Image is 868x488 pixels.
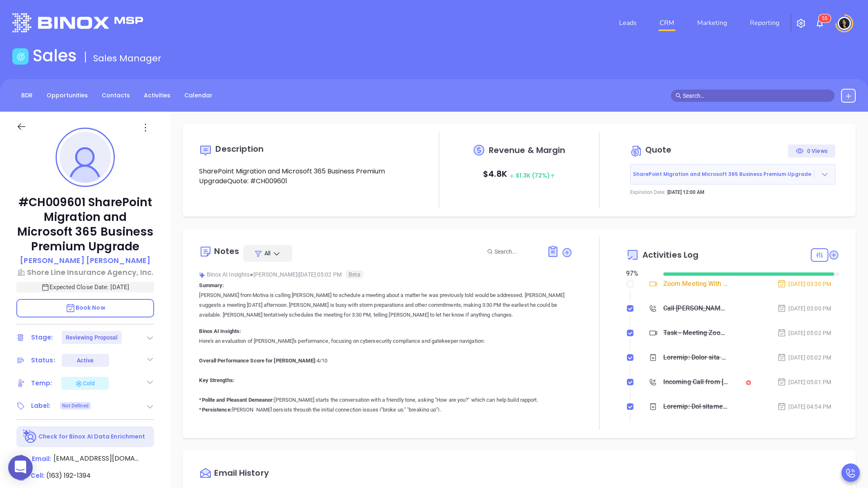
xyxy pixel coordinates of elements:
[38,432,145,441] p: Check for Binox AI Data Enrichment
[31,377,52,389] div: Temp:
[199,272,205,278] img: svg%3e
[16,267,154,278] a: Shore Line Insurance Agency, Inc.
[663,327,728,339] div: Task - Meeting Zoom Meeting With Motiva - [PERSON_NAME]
[667,189,705,196] p: [DATE] 12:00 AM
[32,454,51,464] span: Email:
[199,290,573,320] p: [PERSON_NAME] from Motiva is calling [PERSON_NAME] to schedule a meeting about a matter he was pr...
[214,469,268,480] div: Email History
[214,247,239,255] div: Notes
[46,471,91,480] span: (163) 192-1394
[66,331,118,344] div: Reviewing Proposal
[20,255,150,266] p: [PERSON_NAME] [PERSON_NAME]
[645,144,672,155] span: Quote
[509,171,555,180] span: $ 1.3K (72%)
[12,13,143,32] img: logo
[199,282,224,288] b: Summary:
[31,400,51,412] div: Label:
[199,268,573,281] div: Binox AI Insights [PERSON_NAME] | [DATE] 05:02 PM
[202,397,275,403] b: Polite and Pleasant Demeanor:
[54,454,139,463] span: [EMAIL_ADDRESS][DOMAIN_NAME]
[199,166,412,186] p: SharePoint Migration and Microsoft 365 Business Premium UpgradeQuote: #CH009601
[65,304,105,312] span: Book Now
[663,302,728,315] div: Call [PERSON_NAME] to schedule meeting - [PERSON_NAME]
[202,407,232,413] b: Persistence:
[656,15,678,31] a: CRM
[199,358,316,364] b: Overall Performance Score for [PERSON_NAME]:
[97,89,135,102] a: Contacts
[663,376,728,388] div: Incoming Call from [PERSON_NAME]
[215,143,264,155] span: Description
[663,400,728,413] div: Loremip: Dol sitamet co adipiscinge seddo ei **tempo in utlabor etdol magnaal eni adminimven (qui...
[250,271,253,278] span: ●
[822,16,825,21] span: 5
[346,270,363,279] span: Beta
[60,132,111,183] img: profile-user
[616,15,640,31] a: Leads
[31,471,45,480] span: Cell :
[626,269,653,279] div: 97 %
[683,91,830,100] input: Search…
[825,16,828,21] span: 5
[93,52,161,65] span: Sales Manager
[777,328,831,337] div: [DATE] 05:02 PM
[199,377,234,383] b: Key Strengths:
[31,354,55,367] div: Status:
[819,14,831,22] sup: 55
[796,18,806,28] img: iconSetting
[630,164,835,184] button: SharePoint Migration and Microsoft 365 Business Premium Upgrade
[23,430,37,444] img: Ai-Enrich-DaqCidB-.svg
[16,89,38,102] a: BDR
[747,15,783,31] a: Reporting
[16,195,154,254] p: #CH009601 SharePoint Migration and Microsoft 365 Business Premium Upgrade
[77,354,94,367] div: Active
[630,189,665,196] p: Expiration Date:
[815,18,825,28] img: iconNotification
[838,17,851,30] img: user
[139,89,175,102] a: Activities
[796,144,828,157] div: 0 Views
[663,351,728,364] div: Loremip: Dolor sita Consec ad elitsed Doeiu te incididu u laboree dolor m aliqua en adm veniamqui...
[42,89,93,102] a: Opportunities
[663,278,728,290] div: Zoom Meeting With Motiva - [PERSON_NAME]
[20,255,150,267] a: [PERSON_NAME] [PERSON_NAME]
[777,279,831,288] div: [DATE] 03:30 PM
[642,251,698,259] span: Activities Log
[62,401,89,410] span: Not Defined
[631,171,814,178] span: SharePoint Migration and Microsoft 365 Business Premium Upgrade
[179,89,217,102] a: Calendar
[494,247,538,256] input: Search...
[33,46,77,65] h1: Sales
[777,402,831,411] div: [DATE] 04:54 PM
[676,93,681,99] span: search
[199,328,241,334] b: Binox AI Insights:
[264,249,271,257] span: All
[777,353,831,362] div: [DATE] 05:02 PM
[75,378,95,388] div: Cold
[630,144,643,157] img: Circle dollar
[31,331,53,344] div: Stage:
[489,146,566,154] span: Revenue & Margin
[777,378,831,387] div: [DATE] 05:01 PM
[16,282,154,292] p: Expected Close Date: [DATE]
[483,166,555,183] p: $ 4.8K
[777,304,831,313] div: [DATE] 03:00 PM
[694,15,730,31] a: Marketing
